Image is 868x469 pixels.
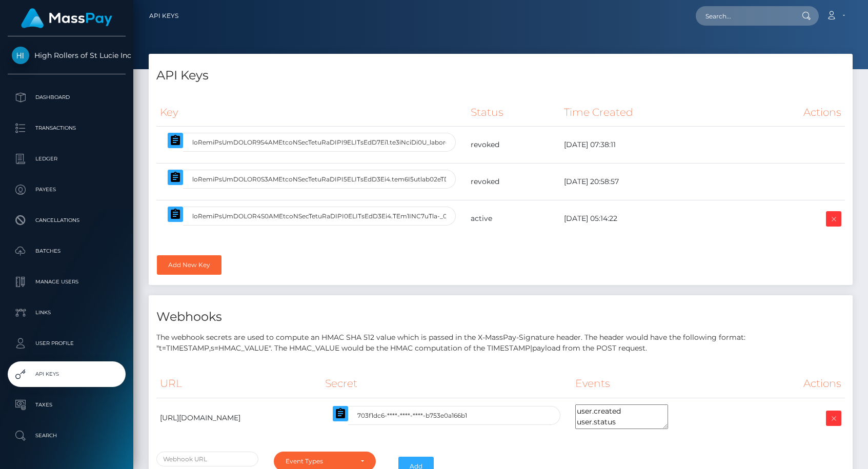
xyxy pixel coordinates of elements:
[467,127,560,164] td: revoked
[156,370,321,398] th: URL
[156,398,321,438] td: [URL][DOMAIN_NAME]
[321,370,572,398] th: Secret
[575,404,668,429] textarea: user.created user.status payout.created payout.status load.created load.status load.reversed spen...
[8,208,126,233] a: Cancellations
[157,255,221,275] a: Add New Key
[8,146,126,172] a: Ledger
[560,200,739,237] td: [DATE] 05:14:22
[21,8,112,28] img: MassPay Logo
[8,85,126,110] a: Dashboard
[156,332,845,354] p: The webhook secrets are used to compute an HMAC SHA 512 value which is passed in the X-MassPay-Si...
[149,5,178,27] a: API Keys
[560,127,739,164] td: [DATE] 07:38:11
[12,428,122,443] p: Search
[156,452,258,466] input: Webhook URL
[8,300,126,325] a: Links
[12,182,122,197] p: Payees
[12,366,122,382] p: API Keys
[467,164,560,200] td: revoked
[156,308,845,326] h4: Webhooks
[12,151,122,167] p: Ledger
[12,243,122,259] p: Batches
[8,423,126,448] a: Search
[12,213,122,228] p: Cancellations
[12,336,122,351] p: User Profile
[696,6,792,26] input: Search...
[467,200,560,237] td: active
[8,51,126,60] span: High Rollers of St Lucie Inc
[560,98,739,127] th: Time Created
[572,370,760,398] th: Events
[8,269,126,295] a: Manage Users
[8,331,126,356] a: User Profile
[12,47,29,64] img: High Rollers of St Lucie Inc
[760,370,845,398] th: Actions
[12,305,122,320] p: Links
[156,67,845,85] h4: API Keys
[8,361,126,387] a: API Keys
[560,164,739,200] td: [DATE] 20:58:57
[286,457,352,465] div: Event Types
[8,392,126,418] a: Taxes
[467,98,560,127] th: Status
[12,397,122,413] p: Taxes
[8,238,126,264] a: Batches
[12,274,122,290] p: Manage Users
[8,177,126,202] a: Payees
[12,120,122,136] p: Transactions
[12,90,122,105] p: Dashboard
[8,115,126,141] a: Transactions
[739,98,845,127] th: Actions
[156,98,467,127] th: Key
